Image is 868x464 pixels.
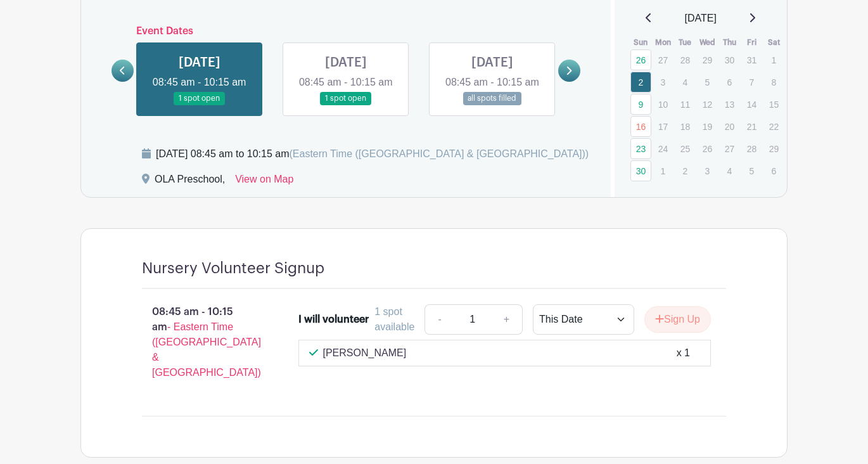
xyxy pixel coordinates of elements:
[718,36,741,49] th: Thu
[697,50,718,70] p: 29
[741,50,762,70] p: 31
[763,94,784,114] p: 15
[424,304,454,335] a: -
[675,117,696,136] p: 18
[719,94,740,114] p: 13
[697,161,718,181] p: 3
[741,139,762,158] p: 28
[697,139,718,158] p: 26
[719,117,740,136] p: 20
[741,72,762,92] p: 7
[675,161,696,181] p: 2
[653,50,673,70] p: 27
[677,345,690,361] div: x 1
[675,139,696,158] p: 25
[653,161,673,181] p: 1
[653,94,673,114] p: 10
[156,146,589,162] div: [DATE] 08:45 am to 10:15 am
[763,36,785,49] th: Sat
[697,117,718,136] p: 19
[491,304,523,335] a: +
[152,321,261,378] span: - Eastern Time ([GEOGRAPHIC_DATA] & [GEOGRAPHIC_DATA])
[697,72,718,92] p: 5
[741,94,762,114] p: 14
[763,139,784,158] p: 29
[653,72,673,92] p: 3
[644,306,711,333] button: Sign Up
[235,172,293,192] a: View on Map
[719,50,740,70] p: 30
[719,72,740,92] p: 6
[298,312,369,327] div: I will volunteer
[142,259,324,278] h4: Nursery Volunteer Signup
[685,11,717,26] span: [DATE]
[675,72,696,92] p: 4
[763,117,784,136] p: 22
[763,72,784,92] p: 8
[323,345,407,361] p: [PERSON_NAME]
[630,116,651,137] a: 16
[674,36,696,49] th: Tue
[741,117,762,136] p: 21
[697,94,718,114] p: 12
[630,72,651,93] a: 2
[630,138,651,159] a: 23
[763,50,784,70] p: 1
[675,94,696,114] p: 11
[719,139,740,158] p: 27
[134,25,558,37] h6: Event Dates
[630,94,651,115] a: 9
[653,117,673,136] p: 17
[374,304,414,335] div: 1 spot available
[289,148,589,159] span: (Eastern Time ([GEOGRAPHIC_DATA] & [GEOGRAPHIC_DATA]))
[719,161,740,181] p: 4
[675,50,696,70] p: 28
[763,161,784,181] p: 6
[630,36,652,49] th: Sun
[122,299,278,385] p: 08:45 am - 10:15 am
[652,36,674,49] th: Mon
[630,160,651,181] a: 30
[696,36,718,49] th: Wed
[741,36,763,49] th: Fri
[741,161,762,181] p: 5
[155,172,225,192] div: OLA Preschool,
[653,139,673,158] p: 24
[630,49,651,70] a: 26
